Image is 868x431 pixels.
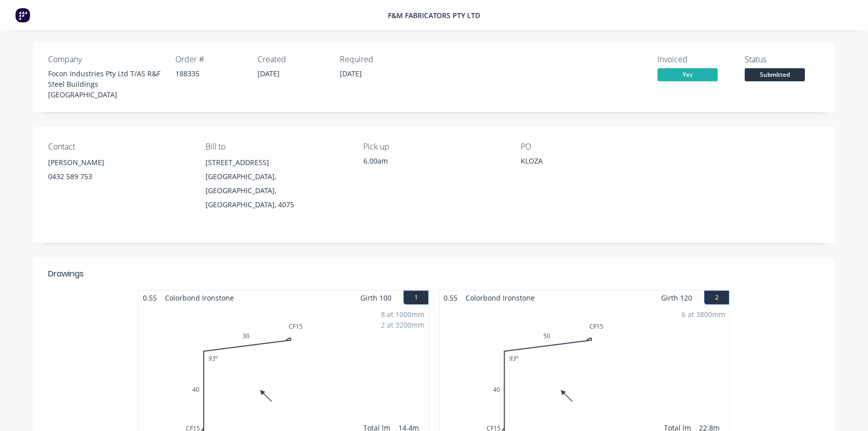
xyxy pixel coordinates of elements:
span: [DATE] [340,69,362,78]
div: 6.00am [363,156,505,166]
button: 1 [403,291,428,305]
div: 188335 [175,68,246,79]
div: [GEOGRAPHIC_DATA], [GEOGRAPHIC_DATA], [GEOGRAPHIC_DATA], 4075 [205,170,347,212]
div: KLOZA [521,156,646,170]
span: Colorbond Ironstone [161,291,238,305]
span: Girth 100 [360,291,391,305]
div: [STREET_ADDRESS][GEOGRAPHIC_DATA], [GEOGRAPHIC_DATA], [GEOGRAPHIC_DATA], 4075 [205,156,347,212]
div: Invoiced [658,55,733,64]
div: 0432 589 753 [48,170,189,184]
div: Bill to [205,142,347,152]
div: PO [521,142,662,152]
span: 0.55 [139,291,161,305]
span: 0.55 [440,291,462,305]
div: 6 at 3800mm [682,309,725,320]
span: Colorbond Ironstone [462,291,539,305]
div: Drawings [48,268,84,280]
span: Girth 120 [661,291,692,305]
div: 8 at 1000mm [381,309,424,320]
span: Yes [658,68,718,81]
div: [STREET_ADDRESS] [205,156,347,170]
div: Focon Industries Pty Ltd T/AS R&F Steel Buildings [GEOGRAPHIC_DATA] [48,68,163,100]
div: [PERSON_NAME] [48,156,189,170]
div: [PERSON_NAME]0432 589 753 [48,156,189,188]
div: 2 at 3200mm [381,320,424,330]
span: Submitted [745,68,805,81]
div: Required [340,55,410,64]
div: Status [745,55,820,64]
div: Pick up [363,142,505,152]
span: F&M Fabricators Pty Ltd [388,11,480,20]
button: 2 [704,291,729,305]
div: Created [258,55,328,64]
div: Order # [175,55,246,64]
div: Contact [48,142,189,152]
span: [DATE] [258,69,280,78]
img: Factory [15,8,30,23]
div: Company [48,55,163,64]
